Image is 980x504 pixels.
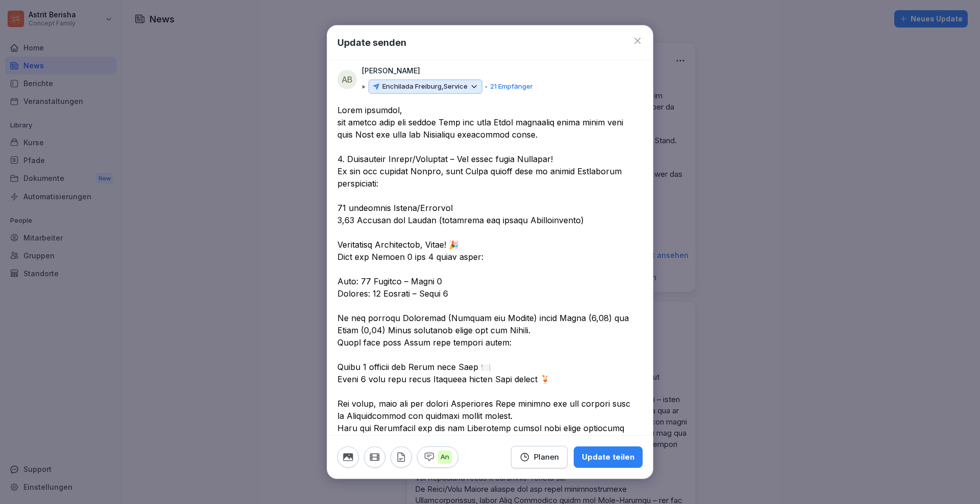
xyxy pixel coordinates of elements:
[438,450,452,464] p: An
[362,65,420,76] p: [PERSON_NAME]
[511,446,568,468] button: Planen
[582,452,634,463] div: Update teilen
[574,446,643,468] button: Update teilen
[382,82,468,92] p: Enchilada Freiburg, Service
[490,82,533,92] p: 21 Empfänger
[520,452,559,463] div: Planen
[337,70,357,89] div: AB
[417,446,458,468] button: An
[337,36,406,49] h1: Update senden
